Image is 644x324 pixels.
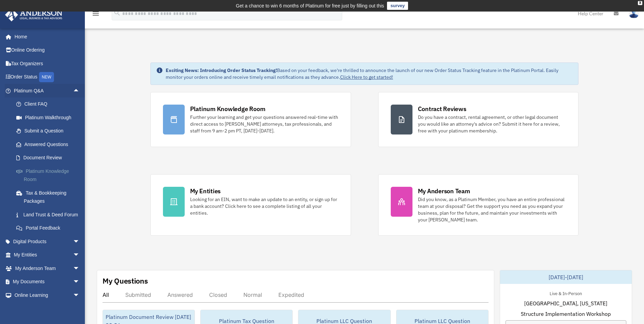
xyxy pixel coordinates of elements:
[73,248,87,262] span: arrow_drop_down
[378,174,579,236] a: My Anderson Team Did you know, as a Platinum Member, you have an entire professional team at your...
[524,299,607,307] span: [GEOGRAPHIC_DATA], [US_STATE]
[638,1,642,5] div: close
[5,84,90,97] a: Platinum Q&Aarrow_drop_up
[5,30,87,43] a: Home
[150,92,351,147] a: Platinum Knowledge Room Further your learning and get your questions answered real-time with dire...
[10,151,90,165] a: Document Review
[92,12,100,18] a: menu
[3,8,65,21] img: Anderson Advisors Platinum Portal
[5,262,90,275] a: My Anderson Teamarrow_drop_down
[166,67,277,73] strong: Exciting News: Introducing Order Status Tracking!
[166,67,573,80] div: Based on your feedback, we're thrilled to announce the launch of our new Order Status Tracking fe...
[73,262,87,275] span: arrow_drop_down
[10,221,90,235] a: Portal Feedback
[73,235,87,249] span: arrow_drop_down
[544,289,587,296] div: Live & In-Person
[5,248,90,262] a: My Entitiesarrow_drop_down
[10,111,90,124] a: Platinum Walkthrough
[73,84,87,98] span: arrow_drop_up
[5,288,90,302] a: Online Learningarrow_drop_down
[629,8,639,18] img: User Pic
[10,138,90,151] a: Answered Questions
[167,291,193,298] div: Answered
[92,10,100,18] i: menu
[10,186,90,208] a: Tax & Bookkeeping Packages
[10,97,90,111] a: Client FAQ
[150,174,351,236] a: My Entities Looking for an EIN, want to make an update to an entity, or sign up for a bank accoun...
[243,291,262,298] div: Normal
[418,187,470,195] div: My Anderson Team
[5,43,90,57] a: Online Ordering
[5,70,90,84] a: Order StatusNEW
[125,291,151,298] div: Submitted
[73,275,87,289] span: arrow_drop_down
[209,291,227,298] div: Closed
[190,105,265,113] div: Platinum Knowledge Room
[190,196,338,216] div: Looking for an EIN, want to make an update to an entity, or sign up for a bank account? Click her...
[500,270,632,284] div: [DATE]-[DATE]
[5,275,90,289] a: My Documentsarrow_drop_down
[236,2,384,10] div: Get a chance to win 6 months of Platinum for free just by filling out this
[103,276,148,286] div: My Questions
[5,235,90,248] a: Digital Productsarrow_drop_down
[10,124,90,138] a: Submit a Question
[378,92,579,147] a: Contract Reviews Do you have a contract, rental agreement, or other legal document you would like...
[10,164,90,186] a: Platinum Knowledge Room
[418,114,566,134] div: Do you have a contract, rental agreement, or other legal document you would like an attorney's ad...
[418,105,466,113] div: Contract Reviews
[278,291,304,298] div: Expedited
[10,208,90,221] a: Land Trust & Deed Forum
[103,291,109,298] div: All
[113,9,121,17] i: search
[190,114,338,134] div: Further your learning and get your questions answered real-time with direct access to [PERSON_NAM...
[5,57,90,70] a: Tax Organizers
[387,2,408,10] a: survey
[521,310,611,318] span: Structure Implementation Workshop
[39,72,54,82] div: NEW
[418,196,566,223] div: Did you know, as a Platinum Member, you have an entire professional team at your disposal? Get th...
[340,74,393,80] a: Click Here to get started!
[73,288,87,302] span: arrow_drop_down
[190,187,221,195] div: My Entities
